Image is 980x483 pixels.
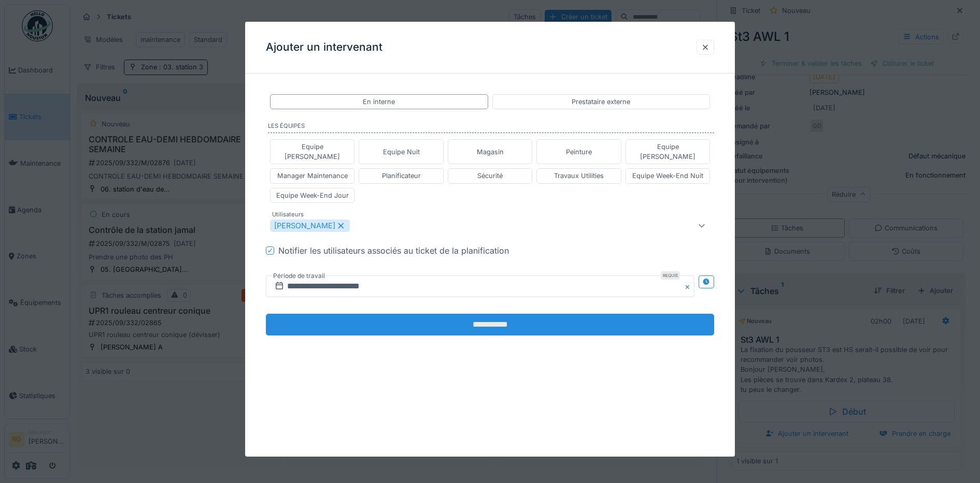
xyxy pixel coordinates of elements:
[276,191,349,200] div: Equipe Week-End Jour
[632,171,703,181] div: Equipe Week-End Nuit
[277,171,348,181] div: Manager Maintenance
[275,142,350,162] div: Equipe [PERSON_NAME]
[272,270,326,282] label: Période de travail
[630,142,706,162] div: Equipe [PERSON_NAME]
[270,219,350,232] div: [PERSON_NAME]
[278,244,509,257] div: Notifier les utilisateurs associés au ticket de la planification
[268,122,715,133] label: Les équipes
[383,147,420,157] div: Equipe Nuit
[566,147,592,157] div: Peinture
[382,171,421,181] div: Planificateur
[683,275,694,297] button: Close
[572,97,630,107] div: Prestataire externe
[477,171,503,181] div: Sécurité
[477,147,504,157] div: Magasin
[661,271,680,280] div: Requis
[270,210,306,219] label: Utilisateurs
[363,97,395,107] div: En interne
[554,171,604,181] div: Travaux Utilities
[266,41,382,54] h3: Ajouter un intervenant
